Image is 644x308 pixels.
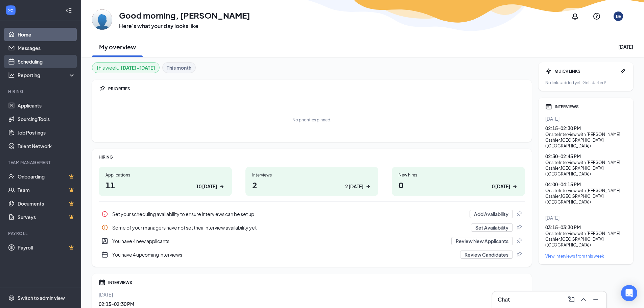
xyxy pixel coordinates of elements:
[590,294,601,305] button: Minimize
[99,234,525,248] div: You have 4 new applicants
[516,238,522,244] svg: Pin
[99,301,525,307] div: 02:15 - 02:30 PM
[18,112,75,126] a: Sourcing Tools
[470,210,513,218] button: Add Availability
[96,64,155,71] div: This week :
[545,68,552,74] svg: Bolt
[545,224,626,231] div: 03:15 - 03:30 PM
[105,179,225,191] h1: 11
[18,294,65,301] div: Switch to admin view
[99,221,525,234] a: InfoSome of your managers have not set their interview availability yetSet AvailabilityPin
[292,117,331,123] div: No priorities pinned.
[618,43,633,50] div: [DATE]
[545,153,626,160] div: 02:30 - 02:45 PM
[616,14,621,19] div: BE
[65,7,72,14] svg: Collapse
[620,68,626,74] svg: Pen
[18,241,75,254] a: PayrollCrown
[365,183,372,190] svg: ArrowRight
[545,253,626,259] a: View interviews from this week
[545,103,552,110] svg: Calendar
[101,238,108,244] svg: UserEntity
[112,251,456,258] div: You have 4 upcoming interviews
[392,167,525,196] a: New hires00 [DATE]ArrowRight
[112,224,467,231] div: Some of your managers have not set their interview availability yet
[101,211,108,217] svg: Info
[545,188,626,193] div: Onsite Interview with [PERSON_NAME]
[516,211,522,217] svg: Pin
[101,224,108,231] svg: Info
[545,181,626,188] div: 04:00 - 04:15 PM
[8,294,15,301] svg: Settings
[105,172,225,178] div: Applications
[101,251,108,258] svg: CalendarNew
[18,28,75,41] a: Home
[451,237,513,245] button: Review New Applicants
[99,221,525,234] div: Some of your managers have not set their interview availability yet
[8,72,15,78] svg: Analysis
[566,294,577,305] button: ComposeMessage
[545,165,626,177] div: Cashier , [GEOGRAPHIC_DATA] ([GEOGRAPHIC_DATA])
[99,85,105,92] svg: Pin
[99,279,105,286] svg: Calendar
[99,248,525,261] div: You have 4 upcoming interviews
[18,139,75,153] a: Talent Network
[18,197,75,210] a: DocumentsCrown
[345,183,363,190] div: 2 [DATE]
[8,89,74,94] div: Hiring
[8,160,74,165] div: Team Management
[119,22,250,30] h3: Here’s what your day looks like
[593,12,601,20] svg: QuestionInfo
[99,291,525,298] div: [DATE]
[252,179,372,191] h1: 2
[555,104,626,110] div: INTERVIEWS
[18,55,75,68] a: Scheduling
[18,99,75,112] a: Applicants
[18,170,75,183] a: OnboardingCrown
[8,231,74,236] div: Payroll
[18,41,75,55] a: Messages
[545,214,626,221] div: [DATE]
[578,294,589,305] button: ChevronUp
[545,160,626,165] div: Onsite Interview with [PERSON_NAME]
[460,251,513,259] button: Review Candidates
[18,210,75,224] a: SurveysCrown
[545,193,626,205] div: Cashier , [GEOGRAPHIC_DATA] ([GEOGRAPHIC_DATA])
[18,126,75,139] a: Job Postings
[108,280,525,285] div: INTERVIEWS
[92,9,112,30] img: Brandy Edmondson
[252,172,372,178] div: Interviews
[579,295,588,304] svg: ChevronUp
[511,183,518,190] svg: ArrowRight
[167,64,191,71] b: This month
[112,211,466,217] div: Set your scheduling availability to ensure interviews can be set up
[399,172,518,178] div: New hires
[245,167,379,196] a: Interviews22 [DATE]ArrowRight
[196,183,217,190] div: 10 [DATE]
[99,43,136,51] h2: My overview
[99,207,525,221] a: InfoSet your scheduling availability to ensure interviews can be set upAdd AvailabilityPin
[99,248,525,261] a: CalendarNewYou have 4 upcoming interviewsReview CandidatesPin
[119,9,250,21] h1: Good morning, [PERSON_NAME]
[99,167,232,196] a: Applications1110 [DATE]ArrowRight
[99,207,525,221] div: Set your scheduling availability to ensure interviews can be set up
[545,137,626,149] div: Cashier , [GEOGRAPHIC_DATA] ([GEOGRAPHIC_DATA])
[545,125,626,132] div: 02:15 - 02:30 PM
[99,234,525,248] a: UserEntityYou have 4 new applicantsReview New ApplicantsPin
[545,115,626,122] div: [DATE]
[516,251,522,258] svg: Pin
[218,183,225,190] svg: ArrowRight
[492,183,510,190] div: 0 [DATE]
[555,68,617,74] div: QUICK LINKS
[99,154,525,160] div: HIRING
[399,179,518,191] h1: 0
[108,86,525,92] div: PRIORITIES
[592,295,600,304] svg: Minimize
[545,231,626,236] div: Onsite Interview with [PERSON_NAME]
[516,224,522,231] svg: Pin
[567,295,575,304] svg: ComposeMessage
[18,183,75,197] a: TeamCrown
[571,12,579,20] svg: Notifications
[498,296,510,303] h3: Chat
